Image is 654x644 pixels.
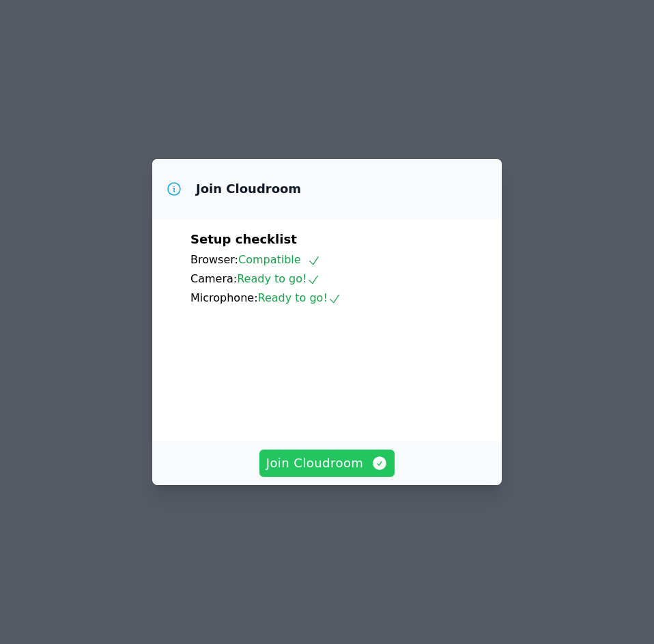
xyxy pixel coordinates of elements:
[190,272,237,285] span: Camera:
[259,450,395,477] button: Join Cloudroom
[258,291,341,304] span: Ready to go!
[190,232,297,246] span: Setup checklist
[196,181,301,197] h3: Join Cloudroom
[266,454,388,473] span: Join Cloudroom
[190,291,258,304] span: Microphone:
[238,253,321,266] span: Compatible
[237,272,320,285] span: Ready to go!
[190,253,238,266] span: Browser:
